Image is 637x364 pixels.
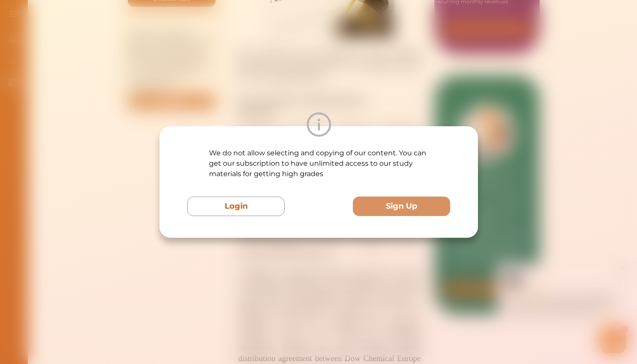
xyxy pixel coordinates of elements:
p: Hey there If you have any questions, I'm here to help! Just text back 'Hi' and choose from the fo... [76,30,191,55]
button: Sign Up [353,197,450,216]
button: Login [187,197,285,216]
p: We do not allow selecting and copying of our content. You can get our subscription to have unlimi... [209,148,428,179]
i: 1 [192,63,199,70]
span: 🌟 [173,46,181,55]
div: Nini [98,14,108,23]
img: Nini [76,9,93,25]
span: 👋 [104,30,112,38]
